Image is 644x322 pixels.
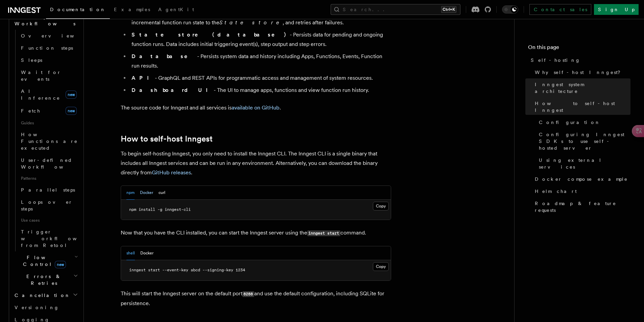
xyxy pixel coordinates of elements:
[21,108,41,114] span: Fetch
[18,118,79,128] span: Guides
[12,14,75,27] span: Steps & Workflows
[535,188,577,195] span: Helm chart
[129,85,391,95] li: - The UI to manage apps, functions and view function run history.
[219,19,283,26] em: State store
[331,4,460,15] button: Search...Ctrl+K
[121,289,391,308] p: This will start the Inngest server on the default port and use the default configuration, includi...
[18,104,79,118] a: Fetchnew
[154,2,198,18] a: AgentKit
[18,184,79,196] a: Parallel steps
[121,228,391,238] p: Now that you have the CLI installed, you can start the Inngest server using the command.
[46,2,110,19] a: Documentation
[535,81,630,95] span: Inngest system architecture
[536,128,630,154] a: Configuring Inngest SDKs to use self-hosted server
[539,131,630,151] span: Configuring Inngest SDKs to use self-hosted server
[18,173,79,184] span: Patterns
[129,268,245,272] span: inngest start --event-key abcd --signing-key 1234
[539,157,630,170] span: Using external services
[18,226,79,251] a: Trigger workflows from Retool
[12,251,79,270] button: Flow Controlnew
[12,292,70,299] span: Cancellation
[132,53,197,59] strong: Database
[531,57,580,64] span: Self-hosting
[535,200,630,214] span: Roadmap & feature requests
[21,70,61,82] span: Wait for events
[21,132,78,151] span: How Functions are executed
[132,31,290,38] strong: State store (database)
[535,69,625,76] span: Why self-host Inngest?
[502,5,518,14] button: Toggle dark mode
[21,57,42,63] span: Sleeps
[535,176,628,182] span: Docker compose example
[132,87,214,93] strong: Dashboard UI
[536,116,630,128] a: Configuration
[66,107,77,115] span: new
[50,7,106,12] span: Documentation
[536,154,630,173] a: Using external services
[12,254,74,268] span: Flow Control
[12,270,79,289] button: Errors & Retries
[12,30,79,251] div: Steps & Workflows
[539,119,600,126] span: Configuration
[140,186,153,200] button: Docker
[528,54,630,66] a: Self-hosting
[15,305,59,310] span: Versioning
[532,97,630,116] a: How to self-host Inngest
[18,54,79,66] a: Sleeps
[18,42,79,54] a: Function steps
[55,261,66,268] span: new
[532,197,630,216] a: Roadmap & feature requests
[373,202,389,210] button: Copy
[535,100,630,114] span: How to self-host Inngest
[159,186,165,200] button: curl
[114,7,150,12] span: Examples
[532,185,630,197] a: Helm chart
[373,262,389,271] button: Copy
[66,91,77,99] span: new
[140,246,153,260] button: Docker
[126,186,135,200] button: npm
[12,289,79,301] button: Cancellation
[18,85,79,104] a: AI Inferencenew
[528,43,630,54] h4: On this page
[126,246,135,260] button: shell
[242,291,254,297] code: 8288
[529,4,591,15] a: Contact sales
[532,78,630,97] a: Inngest system architecture
[21,157,82,170] span: User-defined Workflows
[129,52,391,71] li: - Persists system data and history including Apps, Functions, Events, Function run results.
[12,11,79,30] button: Steps & Workflows
[129,207,191,212] span: npm install -g inngest-cli
[121,103,391,113] p: The source code for Inngest and all services is .
[18,30,79,42] a: Overview
[110,2,154,18] a: Examples
[441,6,456,13] kbd: Ctrl+K
[12,273,73,287] span: Errors & Retries
[152,169,191,176] a: GitHub releases
[18,196,79,215] a: Loops over steps
[307,230,340,236] code: inngest start
[21,229,95,248] span: Trigger workflows from Retool
[21,89,60,101] span: AI Inference
[18,154,79,173] a: User-defined Workflows
[18,215,79,226] span: Use cases
[121,134,213,144] a: How to self-host Inngest
[21,199,73,212] span: Loops over steps
[594,4,639,15] a: Sign Up
[129,73,391,83] li: - GraphQL and REST APIs for programmatic access and management of system resources.
[12,301,79,314] a: Versioning
[18,128,79,154] a: How Functions are executed
[129,30,391,49] li: - Persists data for pending and ongoing function runs. Data includes initial triggering event(s),...
[232,104,280,111] a: available on GitHub
[21,33,91,39] span: Overview
[21,45,73,51] span: Function steps
[18,66,79,85] a: Wait for events
[132,75,155,81] strong: API
[532,173,630,185] a: Docker compose example
[158,7,194,12] span: AgentKit
[532,66,630,78] a: Why self-host Inngest?
[21,187,75,193] span: Parallel steps
[121,149,391,177] p: To begin self-hosting Inngest, you only need to install the Inngest CLI. The Inngest CLI is a sin...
